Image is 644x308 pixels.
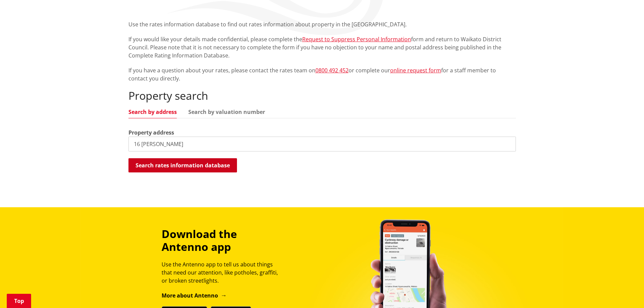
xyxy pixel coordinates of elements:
p: If you would like your details made confidential, please complete the form and return to Waikato ... [128,35,516,60]
a: online request form [390,67,441,74]
a: Search by address [128,109,177,115]
a: Search by valuation number [188,109,265,115]
a: Request to Suppress Personal Information [302,35,411,43]
a: More about Antenno [162,292,227,299]
label: Property address [128,128,174,137]
h2: Property search [128,89,516,102]
h3: Download the Antenno app [162,228,284,254]
a: Top [7,294,31,308]
iframe: Messenger Launcher [613,280,637,304]
input: e.g. Duke Street NGARUAWAHIA [128,137,516,151]
p: Use the rates information database to find out rates information about property in the [GEOGRAPHI... [128,20,516,28]
button: Search rates information database [128,158,237,172]
a: 0800 492 452 [315,67,349,74]
p: Use the Antenno app to tell us about things that need our attention, like potholes, graffiti, or ... [162,260,284,285]
p: If you have a question about your rates, please contact the rates team on or complete our for a s... [128,66,516,82]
